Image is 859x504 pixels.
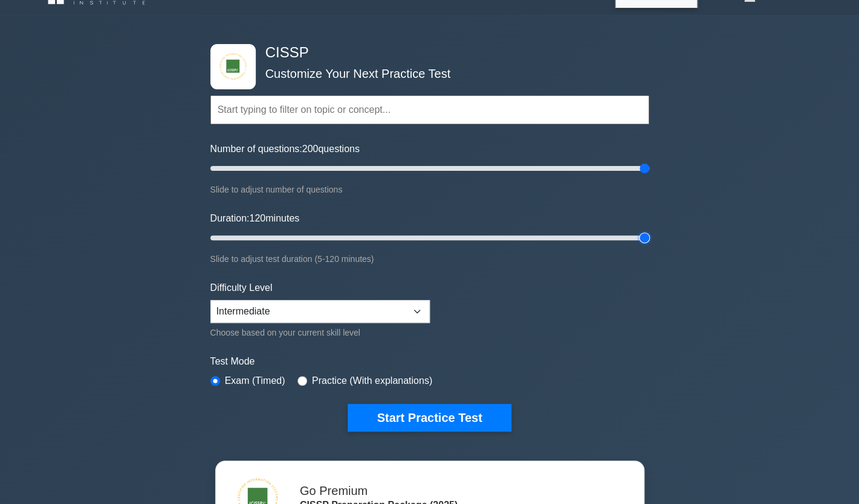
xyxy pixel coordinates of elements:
[210,325,430,340] div: Choose based on your current skill level
[348,404,511,432] button: Start Practice Test
[249,213,265,223] span: 120
[210,281,273,295] label: Difficulty Level
[210,142,360,156] label: Number of questions: questions
[210,95,649,124] input: Start typing to filter on topic or concept...
[210,211,300,226] label: Duration: minutes
[210,252,649,266] div: Slide to adjust test duration (5-120 minutes)
[210,182,649,197] div: Slide to adjust number of questions
[261,44,590,62] h4: CISSP
[302,144,319,154] span: 200
[210,354,649,369] label: Test Mode
[312,374,432,388] label: Practice (With explanations)
[225,374,285,388] label: Exam (Timed)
